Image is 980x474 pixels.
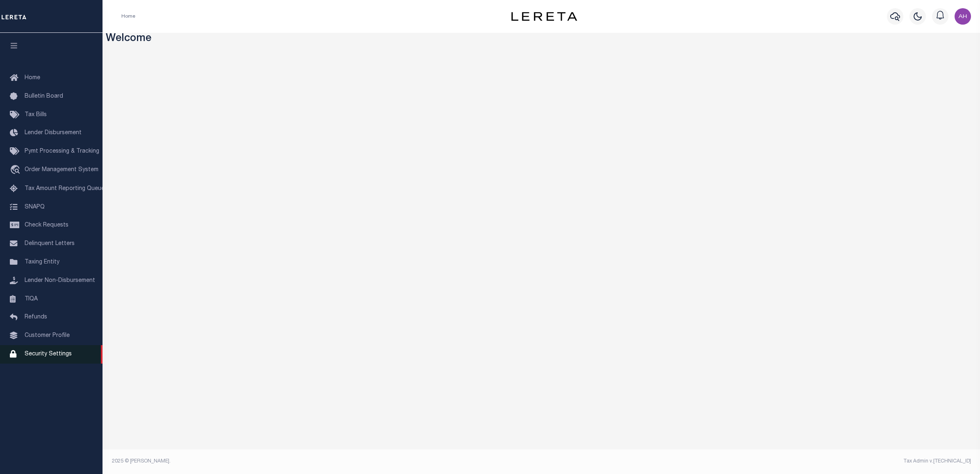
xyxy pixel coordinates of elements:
span: Customer Profile [25,333,70,339]
div: Tax Admin v.[TECHNICAL_ID] [547,458,971,465]
span: SNAPQ [25,204,45,210]
span: Taxing Entity [25,259,59,265]
span: Check Requests [25,222,68,228]
i: travel_explore [10,165,23,176]
span: Security Settings [25,351,72,357]
h3: Welcome [106,33,977,46]
span: TIQA [25,296,38,302]
span: Tax Amount Reporting Queue [25,186,105,192]
span: Tax Bills [25,112,47,118]
img: svg+xml;base64,PHN2ZyB4bWxucz0iaHR0cDovL3d3dy53My5vcmcvMjAwMC9zdmciIHBvaW50ZXItZXZlbnRzPSJub25lIi... [955,8,971,25]
span: Home [25,75,40,81]
span: Bulletin Board [25,94,63,99]
span: Delinquent Letters [25,241,75,247]
span: Order Management System [25,167,98,173]
span: Lender Disbursement [25,130,82,136]
span: Pymt Processing & Tracking [25,149,99,154]
img: logo-dark.svg [511,12,577,21]
li: Home [121,13,135,20]
div: 2025 © [PERSON_NAME]. [106,458,542,465]
span: Lender Non-Disbursement [25,278,95,284]
span: Refunds [25,314,47,320]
